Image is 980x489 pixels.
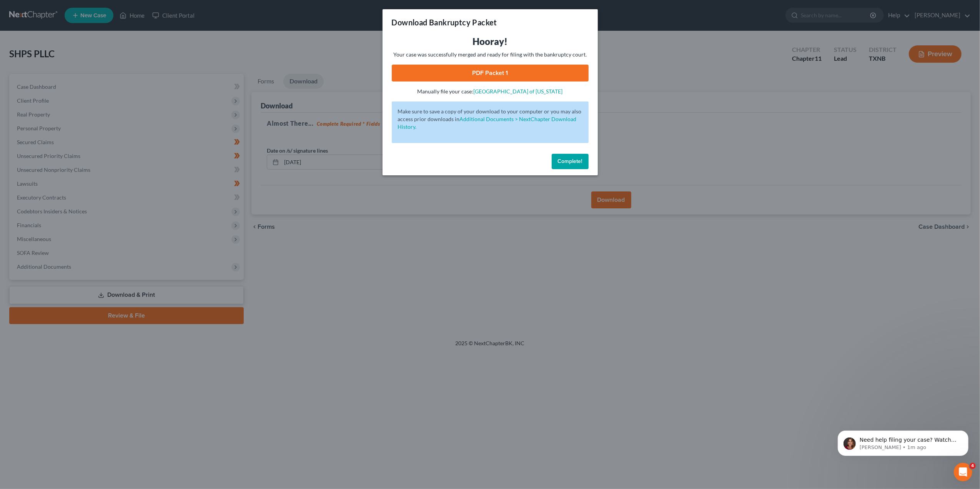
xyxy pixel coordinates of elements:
[33,30,133,37] p: Message from Katie, sent 1m ago
[398,116,577,130] a: Additional Documents > NextChapter Download History.
[392,65,589,81] a: PDF Packet 1
[552,154,589,169] button: Complete!
[392,35,589,48] h3: Hooray!
[392,51,589,58] p: Your case was successfully merged and ready for filing with the bankruptcy court.
[970,463,976,469] span: 4
[826,414,980,468] iframe: Intercom notifications message
[474,88,563,95] a: [GEOGRAPHIC_DATA] of [US_STATE]
[392,88,589,95] p: Manually file your case:
[33,22,132,74] span: Need help filing your case? Watch this video! Still need help? Here are two articles with instruc...
[392,17,497,28] h3: Download Bankruptcy Packet
[558,158,582,165] span: Complete!
[398,108,582,131] p: Make sure to save a copy of your download to your computer or you may also access prior downloads in
[954,463,972,481] iframe: Intercom live chat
